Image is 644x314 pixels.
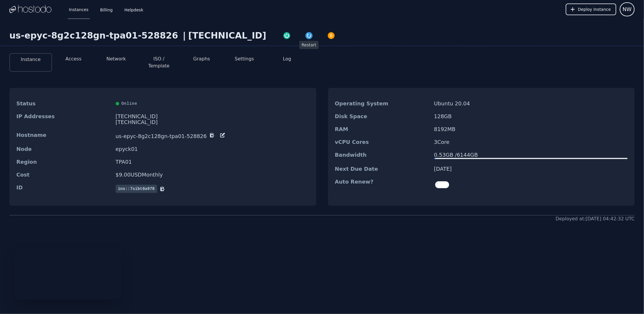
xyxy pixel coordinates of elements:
button: Power Off [320,30,342,40]
div: us-epyc-8g2c128gn-tpa01-528826 [9,30,180,41]
div: | [180,30,188,41]
dd: [DATE] [434,166,628,172]
img: Power Off [327,32,335,40]
dt: Region [16,159,111,165]
span: ins::7sibt0a978 [116,185,157,193]
dd: TPA01 [116,159,309,165]
dd: 128 GB [434,114,628,119]
dt: ID [16,185,111,193]
div: [TECHNICAL_ID] [116,119,309,125]
span: NW [623,5,632,13]
button: Restart [298,30,320,40]
button: Network [106,55,126,62]
button: Instance [21,56,41,63]
dt: Operating System [335,101,430,107]
button: Power On [276,30,298,40]
img: Restart [305,32,313,40]
dd: 3 Core [434,139,628,145]
button: Deploy Instance [566,4,616,15]
dt: Auto Renew? [335,179,430,191]
img: Logo [9,5,51,14]
div: Online [116,101,309,107]
span: Deploy Instance [578,6,611,12]
div: [TECHNICAL_ID] [116,114,309,119]
dt: Node [16,146,111,152]
div: 0.53 GB / 6144 GB [434,152,628,158]
dd: epyck01 [116,146,309,152]
dd: Ubuntu 20.04 [434,101,628,107]
button: Log [283,55,291,62]
button: User menu [620,2,635,16]
dt: Hostname [16,132,111,139]
dt: vCPU Cores [335,139,430,145]
dd: $ 9.00 USD Monthly [116,172,309,178]
dt: RAM [335,126,430,132]
button: ISO / Template [142,55,176,69]
div: Deployed at: [DATE] 04:42:32 UTC [556,215,635,222]
button: Access [65,55,81,62]
div: [TECHNICAL_ID] [188,30,266,41]
button: Graphs [193,55,210,62]
dt: Bandwidth [335,152,430,159]
button: Settings [235,55,254,62]
dt: Status [16,101,111,107]
dt: IP Addresses [16,114,111,125]
dt: Next Due Date [335,166,430,172]
dd: us-epyc-8g2c128gn-tpa01-528826 [116,132,309,139]
dd: 8192 MB [434,126,628,132]
dt: Disk Space [335,114,430,119]
img: Power On [283,32,291,40]
dt: Cost [16,172,111,178]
